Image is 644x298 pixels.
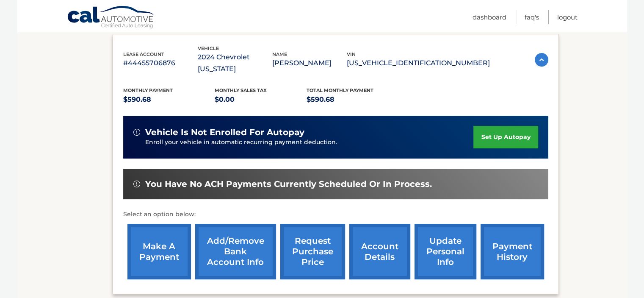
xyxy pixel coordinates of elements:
img: accordion-active.svg [535,53,548,67]
a: Logout [557,10,578,24]
p: Select an option below: [123,209,548,220]
p: Enroll your vehicle in automatic recurring payment deduction. [145,138,474,147]
span: You have no ACH payments currently scheduled or in process. [145,179,432,189]
a: Add/Remove bank account info [195,224,276,279]
a: update personal info [415,224,476,279]
span: vin [347,51,356,57]
a: set up autopay [473,126,538,148]
p: $590.68 [123,94,215,106]
p: [US_VEHICLE_IDENTIFICATION_NUMBER] [347,57,490,69]
a: Cal Automotive [67,6,156,30]
span: Monthly sales Tax [215,87,267,93]
a: make a payment [127,224,191,279]
a: payment history [481,224,544,279]
img: alert-white.svg [133,181,140,187]
span: Total Monthly Payment [307,87,373,93]
a: request purchase price [280,224,345,279]
span: Monthly Payment [123,87,173,93]
p: 2024 Chevrolet [US_STATE] [198,51,272,75]
p: $590.68 [307,94,398,106]
span: vehicle [198,45,219,51]
p: [PERSON_NAME] [272,57,347,69]
a: FAQ's [525,10,539,24]
a: Dashboard [473,10,506,24]
p: #44455706876 [123,57,198,69]
span: name [272,51,287,57]
img: alert-white.svg [133,129,140,136]
span: lease account [123,51,164,57]
a: account details [349,224,410,279]
p: $0.00 [215,94,307,106]
span: vehicle is not enrolled for autopay [145,127,304,138]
